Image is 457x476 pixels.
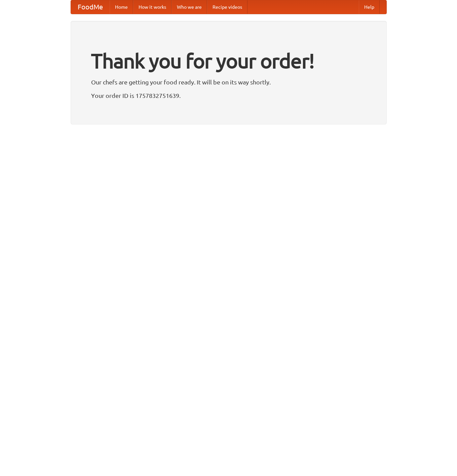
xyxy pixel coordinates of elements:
a: Home [110,0,133,14]
p: Our chefs are getting your food ready. It will be on its way shortly. [91,77,366,87]
a: Help [359,0,380,14]
a: How it works [133,0,172,14]
a: Recipe videos [207,0,247,14]
a: Who we are [172,0,207,14]
h1: Thank you for your order! [91,45,366,77]
p: Your order ID is 1757832751639. [91,90,366,101]
a: FoodMe [71,0,110,14]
